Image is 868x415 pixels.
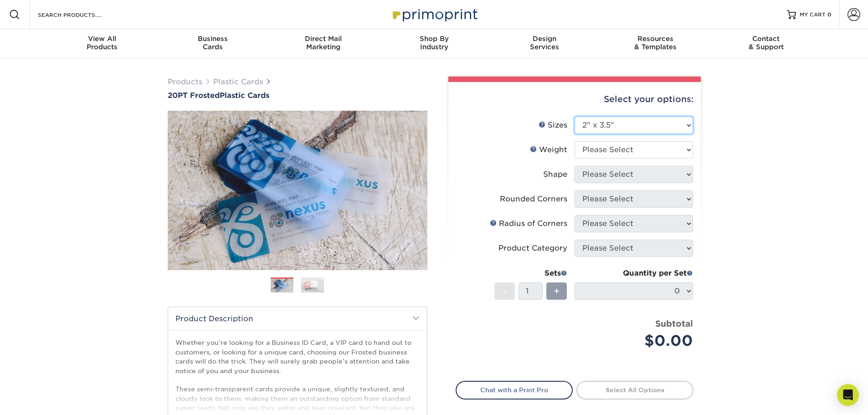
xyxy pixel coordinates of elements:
[655,318,693,328] strong: Subtotal
[157,35,268,51] div: Cards
[554,284,560,298] span: +
[711,35,822,51] div: & Support
[575,268,693,279] div: Quantity per Set
[389,5,480,24] img: Primoprint
[490,218,567,229] div: Radius of Corners
[711,35,822,43] span: Contact
[600,29,711,58] a: Resources& Templates
[379,35,489,51] div: Industry
[581,330,693,352] div: $0.00
[168,307,427,330] h2: Product Description
[47,35,158,51] div: Products
[379,29,489,58] a: Shop ByIndustry
[47,29,158,58] a: View AllProducts
[711,29,822,58] a: Contact& Support
[213,77,263,86] a: Plastic Cards
[576,381,693,399] a: Select All Options
[268,29,379,58] a: Direct MailMarketing
[600,35,711,51] div: & Templates
[489,35,600,51] div: Services
[456,82,693,117] div: Select your options:
[168,101,427,280] img: 20PT Frosted 01
[503,284,507,298] span: -
[168,91,427,100] a: 20PT FrostedPlastic Cards
[800,11,826,19] span: MY CART
[168,91,220,100] span: 20PT Frosted
[494,268,567,279] div: Sets
[489,29,600,58] a: DesignServices
[168,77,202,86] a: Products
[268,35,379,43] span: Direct Mail
[157,29,268,58] a: BusinessCards
[157,35,268,43] span: Business
[301,277,324,293] img: Plastic Cards 02
[498,243,567,254] div: Product Category
[543,169,567,180] div: Shape
[37,9,126,20] input: SEARCH PRODUCTS.....
[456,381,573,399] a: Chat with a Print Pro
[379,35,489,43] span: Shop By
[489,35,600,43] span: Design
[271,278,293,294] img: Plastic Cards 01
[168,91,427,100] h1: Plastic Cards
[827,11,832,18] span: 0
[539,120,567,131] div: Sizes
[500,194,567,205] div: Rounded Corners
[530,144,567,155] div: Weight
[268,35,379,51] div: Marketing
[837,384,859,406] div: Open Intercom Messenger
[47,35,158,43] span: View All
[600,35,711,43] span: Resources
